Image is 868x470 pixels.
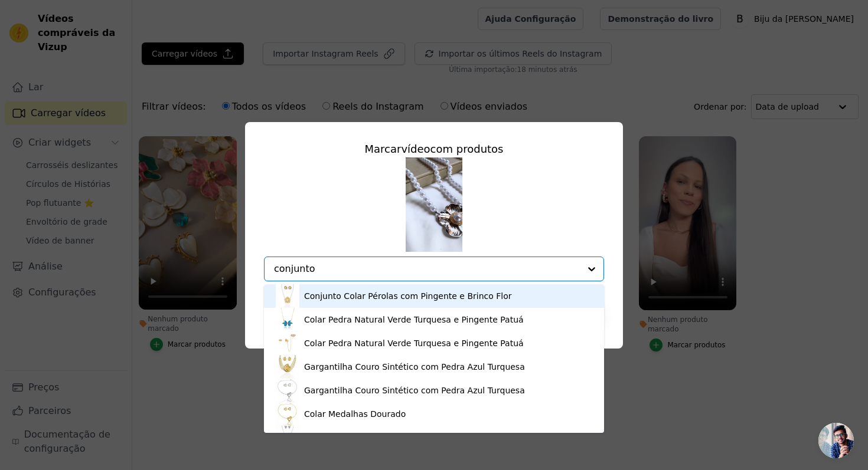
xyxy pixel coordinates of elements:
[276,331,299,355] img: miniatura do produto
[401,143,430,155] font: vídeo
[276,284,299,308] img: miniatura do produto
[304,362,525,372] font: Gargantilha Couro Sintético com Pedra Azul Turquesa
[276,402,299,426] img: miniatura do produto
[276,379,299,402] img: miniatura do produto
[276,426,299,449] img: miniatura do produto
[304,409,406,419] font: Colar Medalhas Dourado
[276,308,299,331] img: miniatura do produto
[276,355,299,379] img: miniatura do produto
[304,386,525,395] font: Gargantilha Couro Sintético com Pedra Azul Turquesa
[304,291,512,301] font: Conjunto Colar Pérolas com Pingente e Brinco Flor
[365,143,402,155] font: Marcar
[818,423,854,458] a: Bate-papo aberto
[406,157,462,252] img: vizup-images-1b1c.png
[304,315,524,324] font: Colar Pedra Natural Verde Turquesa e Pingente Patuá
[274,263,580,274] input: Pesquisar produtos
[430,143,504,155] font: com produtos
[304,338,524,348] font: Colar Pedra Natural Verde Turquesa e Pingente Patuá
